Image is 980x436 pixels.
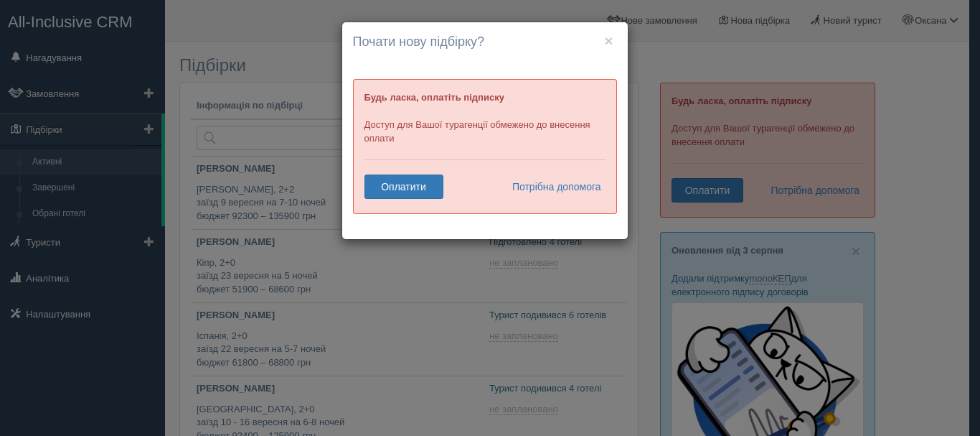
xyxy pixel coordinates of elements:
a: Потрібна допомога [503,175,602,199]
a: Оплатити [364,175,443,199]
div: Доступ для Вашої турагенції обмежено до внесення оплати [353,79,617,214]
h4: Почати нову підбірку? [353,33,617,52]
b: Будь ласка, оплатіть підписку [364,92,504,103]
button: × [604,33,613,48]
